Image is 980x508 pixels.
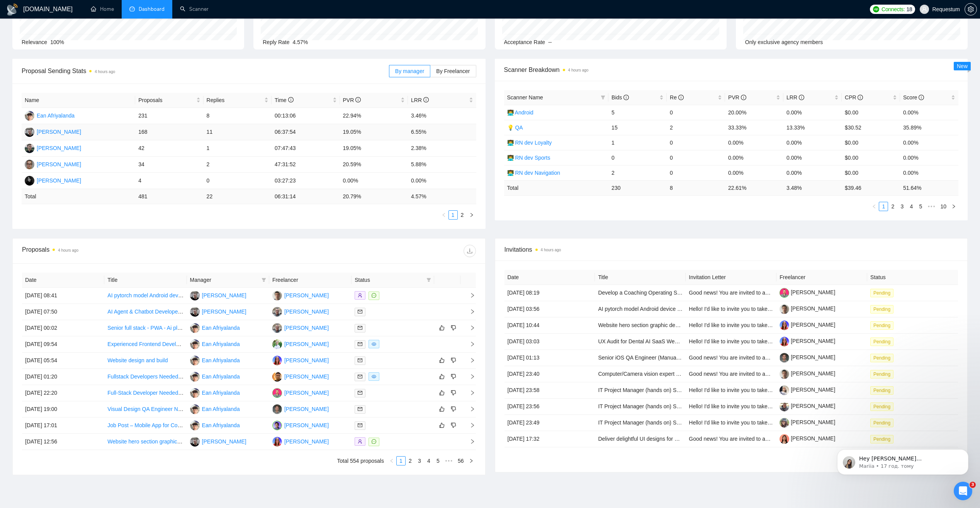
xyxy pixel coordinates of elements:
a: Fullstack Developers Needed for React-First Omni-POS & Growth Platform (AWS, Node.js, React Native) [107,373,360,380]
button: right [467,210,476,220]
div: [PERSON_NAME] [37,128,81,136]
span: info-circle [741,95,746,100]
a: Pending [870,387,897,393]
button: dislike [449,323,458,332]
a: AI Agent & Chatbot Developer Needed For Healthcare [107,309,237,315]
a: Pending [870,322,897,328]
img: c1eXUdwHc_WaOcbpPFtMJupqop6zdMumv1o7qBBEoYRQ7Y2b-PMuosOa1Pnj0gGm9V [780,288,789,298]
a: [PERSON_NAME] [780,305,835,312]
span: Bids [611,94,629,101]
span: Proposal Sending Stats [22,66,389,76]
button: right [467,456,476,465]
a: homeHome [91,6,114,12]
a: 5 [916,202,925,211]
a: EAEan Afriyalanda [190,389,240,395]
img: IP [272,437,282,447]
span: Connects: [881,5,905,14]
td: 0 [667,105,725,120]
span: like [439,373,445,380]
button: setting [965,3,977,15]
th: Proposals [135,93,203,108]
button: like [437,421,447,430]
li: 2 [458,210,467,220]
span: Pending [870,289,893,297]
span: ••• [443,456,455,465]
td: $0.00 [842,105,900,120]
img: EA [25,111,34,121]
button: dislike [449,356,458,365]
a: Pending [870,306,897,312]
a: Develop a Coaching Operating System for Custom GPTs [598,290,734,296]
a: Website hero section graphic design [107,438,194,445]
img: VL [25,127,34,137]
a: AS[PERSON_NAME] [25,145,81,151]
div: Ean Afriyalanda [202,405,240,413]
span: New [957,63,968,69]
a: [PERSON_NAME] [780,387,835,393]
span: info-circle [858,95,863,100]
span: dislike [451,373,456,380]
a: EAEan Afriyalanda [190,406,240,412]
div: [PERSON_NAME] [202,307,246,316]
span: like [439,390,445,396]
span: dislike [451,357,456,363]
li: 1 [396,456,406,465]
a: EAEan Afriyalanda [190,341,240,347]
span: like [439,406,445,412]
span: like [439,325,445,331]
a: Deliver delightful UI designs for a finance app [598,436,707,442]
span: Reply Rate [263,39,289,45]
a: IT Project Manager (hands on) Social Media Platform Algorithms Backend Frontend UI/UX [598,419,814,426]
img: PG [272,307,282,317]
a: [PERSON_NAME] [780,370,835,377]
span: filter [599,92,607,103]
a: Senior iOS QA Engineer (Manual + Automated) for Consumer App [598,355,756,361]
div: [PERSON_NAME] [284,307,329,316]
li: 4 [424,456,433,465]
a: Computer/Camera vision expert needed [598,371,694,377]
div: [PERSON_NAME] [284,405,329,413]
img: c1dXVIGPd-0L_jMNWxERsxYOoCRuvx4cnblj3KswycGlexsY2Efi8yzTWWIwJ-bvmP [780,418,789,428]
th: Name [22,93,135,108]
img: c1Nc6HCaTIBhUKjqyLGbjya2Y3MaQAaCFMZeZ-tDvUA92rznFdOuvse-7MkyQCCSa3 [780,402,789,411]
img: c1mZwmIHZG2KEmQqZQ_J48Yl5X5ZOMWHBVb3CNtI1NpqgoZ09pOab8XDaQeGcrBnRG [780,385,789,395]
a: IT Project Manager (hands on) Social Media Platform Algorithms Backend Frontend UI/UX [598,387,814,393]
a: 3 [898,202,906,211]
span: mail [358,423,362,428]
img: IP [272,356,282,365]
div: Ean Afriyalanda [202,389,240,397]
span: right [469,213,474,217]
img: YB [272,339,282,349]
div: [PERSON_NAME] [37,144,81,152]
button: download [464,245,476,257]
a: [PERSON_NAME] [780,338,835,344]
span: Pending [870,354,893,362]
a: Pending [870,371,897,377]
img: AK [25,176,34,186]
li: 1 [879,202,888,211]
a: UX Audit for Dental AI SaaS Website [598,338,686,344]
span: filter [426,278,431,282]
a: 👨‍💻 Android [507,109,533,116]
td: 5 [608,105,667,120]
li: Next Page [949,202,958,211]
td: 15 [608,120,667,135]
span: PVR [343,97,361,103]
a: 5 [434,457,442,465]
a: Website hero section graphic design [598,322,685,328]
div: Ean Afriyalanda [202,340,240,348]
img: c1JrBMKs4n6n1XTwr9Ch9l6Wx8P0d_I_SvDLcO1YUT561ZyDL7tww5njnySs8rLO2E [780,304,789,314]
button: dislike [449,421,458,430]
div: message notification from Mariia, 17 год. тому. Hey andrii.savka@requestum.com, Looks like your U... [12,16,143,42]
img: VL [190,437,200,447]
a: Website design and build [107,357,168,363]
span: filter [425,274,433,286]
img: c1JrBMKs4n6n1XTwr9Ch9l6Wx8P0d_I_SvDLcO1YUT561ZyDL7tww5njnySs8rLO2E [780,369,789,379]
a: OD[PERSON_NAME] [272,373,329,379]
span: info-circle [423,97,429,102]
span: mail [358,309,362,314]
a: 3 [415,457,424,465]
a: Experienced Frontend Developer (Angular + NativeScript) [107,341,246,347]
button: dislike [449,404,458,414]
a: YB[PERSON_NAME] [272,341,329,347]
